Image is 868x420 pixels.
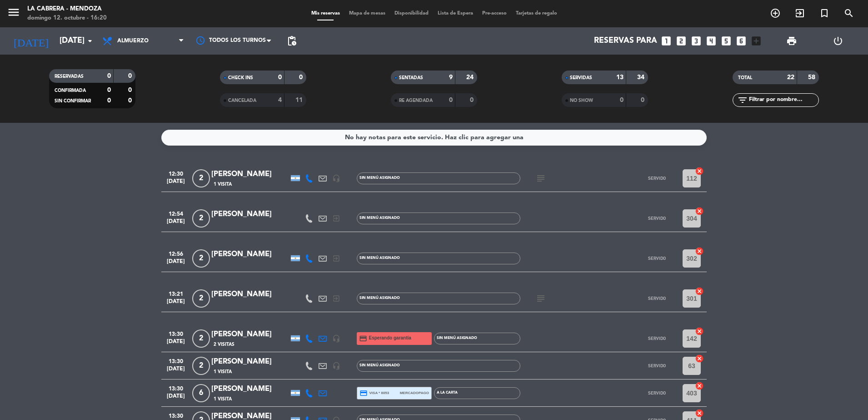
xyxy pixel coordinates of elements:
span: RE AGENDADA [399,98,433,103]
strong: 0 [107,87,111,93]
strong: 11 [295,97,304,103]
div: [PERSON_NAME] [211,329,289,340]
i: search [843,8,854,19]
span: SERVIDO [648,296,666,301]
span: RESERVADAS [55,74,84,79]
span: pending_actions [286,35,297,46]
span: SERVIDO [648,390,666,395]
i: cancel [695,327,704,336]
button: SERVIDO [634,329,679,348]
strong: 0 [641,97,646,103]
span: CANCELADA [228,98,256,103]
span: Mapa de mesas [344,11,390,16]
span: SERVIDO [648,176,666,181]
i: exit_to_app [794,8,805,19]
span: 1 Visita [214,395,232,403]
span: SERVIDO [648,336,666,341]
span: SERVIDAS [570,76,592,80]
span: 2 [192,209,210,228]
span: 13:30 [165,355,187,366]
span: SIN CONFIRMAR [55,99,91,103]
span: Sin menú asignado [359,216,400,220]
i: credit_card [359,389,368,397]
span: Almuerzo [117,38,149,44]
div: [PERSON_NAME] [211,356,289,368]
span: 2 [192,249,210,268]
strong: 24 [466,74,475,81]
div: LOG OUT [815,27,861,55]
span: SERVIDO [648,256,666,261]
strong: 0 [299,74,304,81]
i: headset_mic [332,362,340,370]
span: [DATE] [165,393,187,404]
strong: 13 [616,74,624,81]
span: visa * 8053 [359,389,389,397]
span: Sin menú asignado [359,364,400,367]
strong: 4 [278,97,282,103]
i: power_settings_new [833,35,843,46]
span: 2 [192,329,210,348]
i: cancel [695,247,704,256]
button: SERVIDO [634,289,679,308]
i: looks_one [660,35,672,47]
span: 12:56 [165,248,187,258]
i: cancel [695,167,704,176]
span: 2 Visitas [214,341,234,348]
i: add_box [750,35,762,47]
strong: 0 [107,97,111,104]
span: Sin menú asignado [359,256,400,260]
i: looks_3 [690,35,702,47]
span: 13:21 [165,288,187,299]
span: 2 [192,357,210,375]
button: SERVIDO [634,249,679,268]
span: 2 [192,289,210,308]
strong: 0 [449,97,453,103]
span: Sin menú asignado [437,336,477,340]
strong: 0 [620,97,624,103]
span: 12:30 [165,168,187,178]
i: looks_4 [705,35,717,47]
div: [PERSON_NAME] [211,288,289,300]
i: [DATE] [7,31,55,51]
span: [DATE] [165,339,187,349]
span: 13:30 [165,383,187,393]
span: NO SHOW [570,98,593,103]
button: SERVIDO [634,357,679,375]
span: TOTAL [738,76,752,80]
span: 1 Visita [214,181,232,188]
span: Sin menú asignado [359,296,400,300]
strong: 22 [787,74,794,81]
button: SERVIDO [634,384,679,402]
span: Disponibilidad [390,11,433,16]
strong: 0 [278,74,282,81]
i: menu [7,5,20,19]
button: SERVIDO [634,209,679,228]
button: menu [7,5,20,22]
span: 13:30 [165,328,187,339]
div: domingo 12. octubre - 16:20 [27,14,107,23]
strong: 0 [470,97,475,103]
span: [DATE] [165,299,187,309]
span: SENTADAS [399,76,423,80]
i: arrow_drop_down [85,35,95,46]
strong: 0 [128,73,134,79]
span: SERVIDO [648,216,666,221]
strong: 9 [449,74,453,81]
i: cancel [695,354,704,363]
strong: 58 [808,74,817,81]
i: credit_card [359,334,367,343]
i: cancel [695,207,704,216]
i: subject [535,173,546,184]
span: Esperando garantía [369,334,411,342]
strong: 0 [107,73,111,79]
i: exit_to_app [332,214,340,223]
i: headset_mic [332,174,340,182]
span: Sin menú asignado [359,176,400,180]
div: [PERSON_NAME] [211,208,289,220]
span: Reservas para [594,36,657,46]
i: headset_mic [332,334,340,343]
input: Filtrar por nombre... [748,95,818,105]
span: [DATE] [165,178,187,189]
i: cancel [695,381,704,390]
span: Pre-acceso [478,11,511,16]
